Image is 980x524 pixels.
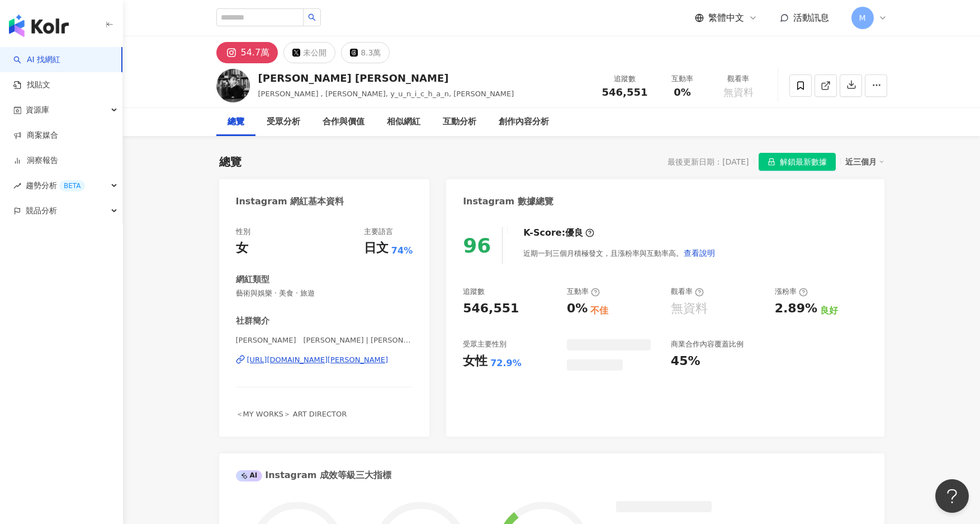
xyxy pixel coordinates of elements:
[717,73,760,85] div: 觀看率
[463,339,506,349] div: 受眾主要性別
[391,245,413,257] span: 74%
[13,130,58,141] a: 商案媒合
[26,173,85,198] span: 趨勢分析
[236,195,344,208] div: Instagram 網紅基本資料
[708,12,744,24] span: 繁體中文
[463,195,553,208] div: Instagram 數據總覽
[26,97,49,123] span: 資源庫
[236,315,269,327] div: 社群簡介
[236,470,263,481] div: AI
[308,13,316,21] span: search
[845,155,884,169] div: 近三個月
[258,90,514,98] span: [PERSON_NAME] , [PERSON_NAME], y_u_n_i_c_h_a_n, [PERSON_NAME]
[26,198,57,223] span: 競品分析
[859,12,865,24] span: M
[602,86,648,98] span: 546,551
[216,69,250,102] img: KOL Avatar
[323,115,364,129] div: 合作與價值
[387,115,420,129] div: 相似網紅
[13,54,60,65] a: searchAI 找網紅
[667,157,749,166] div: 最後更新日期：[DATE]
[775,287,808,297] div: 漲粉率
[671,300,708,317] div: 無資料
[935,479,969,513] iframe: Help Scout Beacon - Open
[236,410,347,418] span: ＜MY WORKS＞ ART DIRECTOR
[463,287,485,297] div: 追蹤數
[236,227,250,237] div: 性別
[236,274,269,286] div: 網紅類型
[241,45,270,60] div: 54.7萬
[216,42,278,63] button: 54.7萬
[499,115,549,129] div: 創作內容分析
[820,305,838,317] div: 良好
[13,79,50,91] a: 找貼文
[490,357,522,369] div: 72.9%
[671,287,704,297] div: 觀看率
[567,300,588,317] div: 0%
[671,339,744,349] div: 商業合作內容覆蓋比例
[463,234,491,257] div: 96
[775,300,817,317] div: 2.89%
[602,73,648,85] div: 追蹤數
[267,115,300,129] div: 受眾分析
[236,355,413,365] a: [URL][DOMAIN_NAME][PERSON_NAME]
[283,42,335,63] button: 未公開
[780,153,827,171] span: 解鎖最新數據
[364,227,393,237] div: 主要語言
[228,115,244,129] div: 總覽
[463,353,487,370] div: 女性
[671,353,700,370] div: 45%
[361,45,381,60] div: 8.3萬
[364,240,389,257] div: 日文
[661,73,704,85] div: 互動率
[341,42,390,63] button: 8.3萬
[303,45,326,60] div: 未公開
[258,71,514,85] div: [PERSON_NAME] [PERSON_NAME]
[236,335,413,345] span: [PERSON_NAME] [PERSON_NAME] | [PERSON_NAME]
[13,182,21,190] span: rise
[759,153,836,171] button: 解鎖最新數據
[768,158,775,166] span: lock
[793,12,829,23] span: 活動訊息
[13,155,58,166] a: 洞察報告
[236,288,413,298] span: 藝術與娛樂 · 美食 · 旅遊
[723,87,754,98] span: 無資料
[236,240,248,257] div: 女
[674,87,691,98] span: 0%
[567,287,600,297] div: 互動率
[9,15,69,37] img: logo
[590,305,608,317] div: 不佳
[684,249,715,258] span: 查看說明
[443,115,476,129] div: 互動分析
[523,242,716,264] div: 近期一到三個月積極發文，且漲粉率與互動率高。
[683,242,716,264] button: 查看說明
[523,227,594,239] div: K-Score :
[565,227,583,239] div: 優良
[59,180,85,191] div: BETA
[236,469,391,481] div: Instagram 成效等級三大指標
[247,355,389,365] div: [URL][DOMAIN_NAME][PERSON_NAME]
[219,154,242,170] div: 總覽
[463,300,519,317] div: 546,551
